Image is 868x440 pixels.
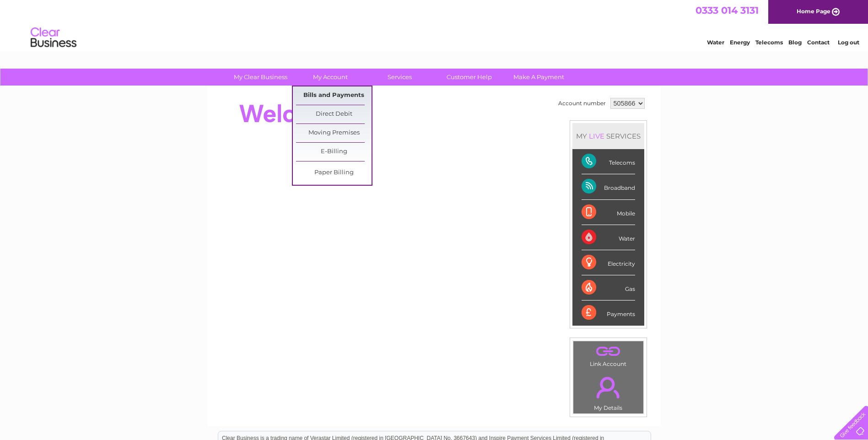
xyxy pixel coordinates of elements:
[296,86,372,105] a: Bills and Payments
[730,39,750,46] a: Energy
[788,39,802,46] a: Blog
[572,123,644,149] div: MY SERVICES
[695,5,759,16] a: 0333 014 3131
[807,39,830,46] a: Contact
[582,149,635,174] div: Telecoms
[707,39,724,46] a: Water
[431,69,507,86] a: Customer Help
[582,250,635,275] div: Electricity
[362,69,437,86] a: Services
[755,39,783,46] a: Telecoms
[582,225,635,250] div: Water
[582,174,635,199] div: Broadband
[501,69,577,86] a: Make A Payment
[292,69,368,86] a: My Account
[587,132,606,140] div: LIVE
[576,343,641,360] a: .
[582,300,635,325] div: Payments
[556,96,608,111] td: Account number
[296,164,372,182] a: Paper Billing
[296,105,372,123] a: Direct Debit
[223,69,298,86] a: My Clear Business
[218,5,651,44] div: Clear Business is a trading name of Verastar Limited (registered in [GEOGRAPHIC_DATA] No. 3667643...
[296,124,372,142] a: Moving Premises
[573,341,644,370] td: Link Account
[30,24,77,52] img: logo.png
[576,371,641,403] a: .
[838,39,859,46] a: Log out
[582,275,635,300] div: Gas
[573,369,644,414] td: My Details
[296,143,372,161] a: E-Billing
[582,200,635,225] div: Mobile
